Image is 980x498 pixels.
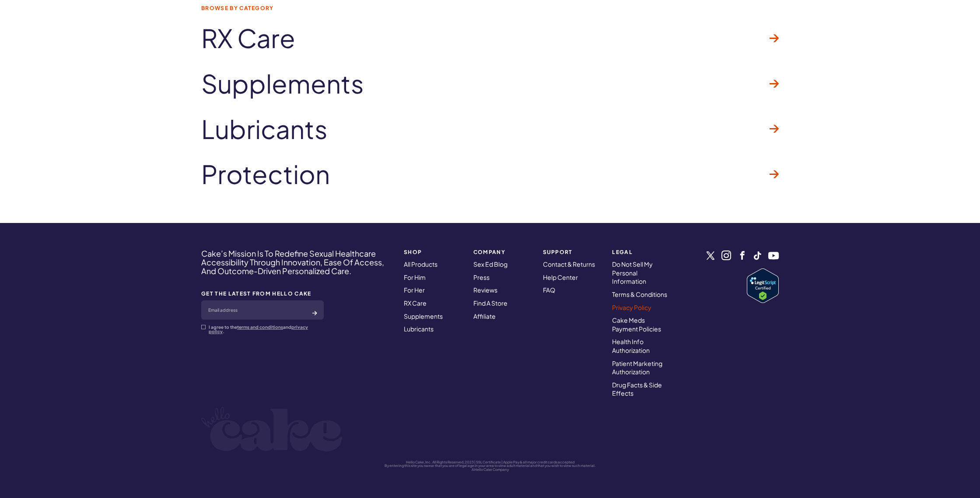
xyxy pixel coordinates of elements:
[201,460,779,464] p: Hello Cake, Inc. All Rights Reserved, 2023 | SSL Certificate | Apple Pay & all major credit cards...
[747,268,779,303] img: Verify Approval for www.hellocake.com
[472,467,509,472] a: A Hello Cake Company
[612,303,651,311] a: Privacy Policy
[473,286,497,294] a: Reviews
[473,299,507,307] a: Find A Store
[404,312,443,320] a: Supplements
[543,273,578,281] a: Help Center
[473,312,496,320] a: Affiliate
[404,260,437,268] a: All Products
[201,407,343,452] img: logo-white
[612,316,661,333] a: Cake Meds Payment Policies
[201,61,779,106] a: Supplements
[612,260,653,285] a: Do Not Sell My Personal Information
[543,260,595,268] a: Contact & Returns
[209,325,324,334] p: I agree to the and .
[201,115,328,143] span: Lubricants
[473,273,490,281] a: Press
[543,286,555,294] a: FAQ
[201,70,364,98] span: Supplements
[404,299,427,307] a: RX Care
[404,249,463,255] strong: SHOP
[612,249,671,255] strong: Legal
[612,359,662,376] a: Patient Marketing Authorization
[237,324,283,330] a: terms and conditions
[404,286,425,294] a: For Her
[404,325,434,333] a: Lubricants
[201,291,324,296] strong: GET THE LATEST FROM HELLO CAKE
[201,106,779,152] a: Lubricants
[201,5,779,11] span: Browse by Category
[612,338,650,354] a: Health Info Authorization
[543,249,602,255] strong: Support
[473,260,507,268] a: Sex Ed Blog
[201,464,779,468] p: By entering this site you swear that you are of legal age in your area to view adult material and...
[201,24,295,52] span: RX Care
[201,160,330,188] span: Protection
[612,290,667,298] a: Terms & Conditions
[201,249,392,275] h4: Cake’s Mission Is To Redefine Sexual Healthcare Accessibility Through Innovation, Ease Of Access,...
[747,268,779,303] a: Verify LegitScript Approval for www.hellocake.com
[209,324,308,334] a: privacy policy
[201,15,779,61] a: RX Care
[473,249,532,255] strong: COMPANY
[201,151,779,197] a: Protection
[612,381,662,397] a: Drug Facts & Side Effects
[404,273,426,281] a: For Him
